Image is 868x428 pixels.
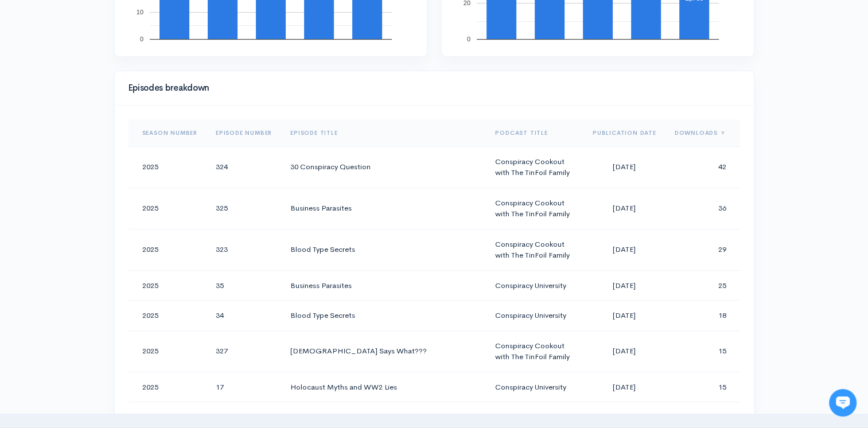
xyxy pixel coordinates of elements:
h2: Just let us know if you need anything and we'll be happy to help! 🙂 [17,76,212,131]
td: 324 [207,146,281,188]
td: 2025 [129,229,207,270]
td: 2025 [129,301,207,331]
td: 2025 [129,330,207,372]
td: 17 [207,372,281,402]
td: 15 [665,330,740,372]
th: Sort column [129,119,207,147]
th: Sort column [665,119,740,147]
td: Conspiracy University [486,301,583,331]
td: 327 [207,330,281,372]
td: Business Parasites [281,188,486,229]
td: 2025 [129,372,207,402]
th: Sort column [207,119,281,147]
text: 0 [139,36,143,42]
p: Find an answer quickly [15,197,214,211]
td: [DATE] [583,188,665,229]
th: Sort column [486,119,583,147]
td: [DATE] [583,270,665,301]
text: 0 [466,36,470,42]
td: 30 Conspiracy Question [281,146,486,188]
td: Blood Type Secrets [281,229,486,270]
td: 2025 [129,270,207,301]
td: 35 [207,270,281,301]
input: Search articles [33,216,205,239]
td: Conspiracy Cookout with The TinFoil Family [486,330,583,372]
td: 25 [665,270,740,301]
td: [DATE] [583,330,665,372]
td: [DEMOGRAPHIC_DATA] Says What??? [281,330,486,372]
td: Conspiracy Cookout with The TinFoil Family [486,146,583,188]
td: [DATE] [583,301,665,331]
h4: Episodes breakdown [129,83,733,93]
td: Business Parasites [281,270,486,301]
td: 42 [665,146,740,188]
td: 15 [665,372,740,402]
span: New conversation [74,159,138,168]
td: Conspiracy University [486,372,583,402]
td: Blood Type Secrets [281,301,486,331]
th: Sort column [281,119,486,147]
td: [DATE] [583,372,665,402]
td: Conspiracy University [486,270,583,301]
td: 18 [665,301,740,331]
td: Conspiracy Cookout with The TinFoil Family [486,188,583,229]
td: [DATE] [583,146,665,188]
td: 325 [207,188,281,229]
h1: Hi 👋 [17,56,212,74]
td: 323 [207,229,281,270]
td: 2025 [129,146,207,188]
td: [DATE] [583,229,665,270]
td: 36 [665,188,740,229]
button: New conversation [18,152,212,175]
td: Holocaust Myths and WW2 Lies [281,372,486,402]
td: 2025 [129,188,207,229]
iframe: gist-messenger-bubble-iframe [829,389,857,417]
text: 10 [136,9,143,15]
td: 34 [207,301,281,331]
td: Conspiracy Cookout with The TinFoil Family [486,229,583,270]
td: 29 [665,229,740,270]
th: Sort column [583,119,665,147]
